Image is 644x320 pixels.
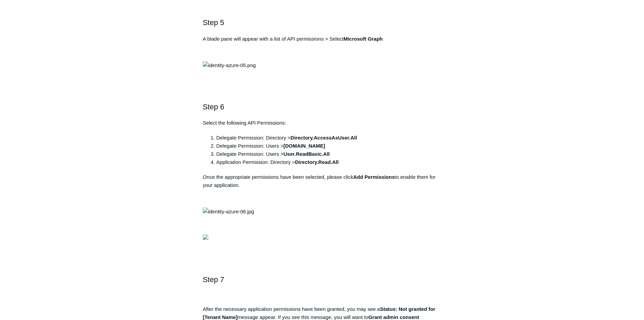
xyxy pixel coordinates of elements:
[203,173,442,189] p: Once the appropriate permissions have been selected, please click to enable them for your applica...
[295,159,339,165] strong: Directory.Read.All
[203,61,256,69] img: identity-azure-05.png
[216,142,442,150] li: Delegate Permission: Users >
[284,143,325,149] strong: [DOMAIN_NAME]
[203,17,442,28] h2: Step 5
[203,306,435,320] strong: Status: Not granted for [Tenant Name]
[353,174,395,180] strong: Add Permissions
[284,151,330,157] strong: User.ReadBasic.All
[203,274,442,285] h2: Step 7
[216,158,442,166] li: Application Permission: Directory >
[203,208,254,216] img: identity-azure-06.jpg
[216,150,442,158] li: Delegate Permission: Users >
[203,35,442,43] p: A blade pane will appear with a list of API permissions > Select
[290,135,357,141] strong: Directory.AccessAsUser.All
[203,119,442,127] p: Select the following API Permissions:
[203,101,442,113] h2: Step 6
[203,234,208,240] img: 39545716397459
[343,36,383,42] strong: Microsoft Graph
[216,134,442,142] li: Delegate Permission: Directory >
